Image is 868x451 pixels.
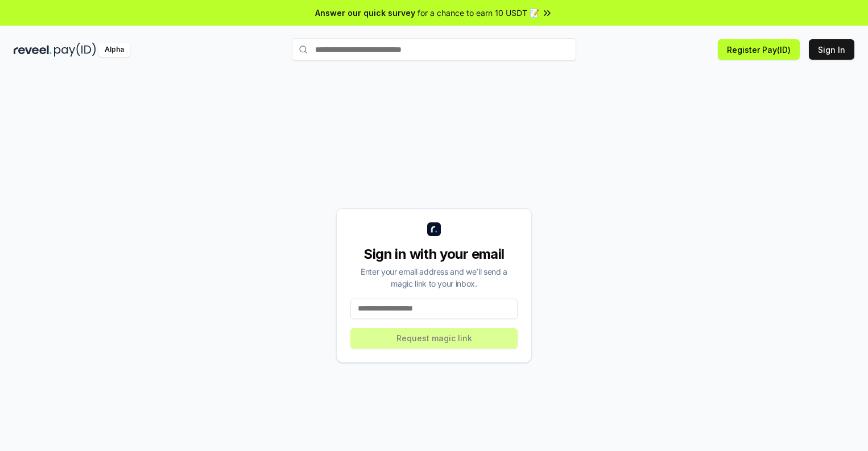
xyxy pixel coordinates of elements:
img: reveel_dark [14,43,52,57]
span: Answer our quick survey [315,7,415,19]
img: logo_small [427,222,441,236]
div: Enter your email address and we’ll send a magic link to your inbox. [350,266,518,289]
div: Sign in with your email [350,245,518,263]
button: Register Pay(ID) [718,39,800,60]
button: Sign In [809,39,854,60]
img: pay_id [54,43,96,57]
div: Alpha [98,43,130,57]
span: for a chance to earn 10 USDT 📝 [418,7,539,19]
